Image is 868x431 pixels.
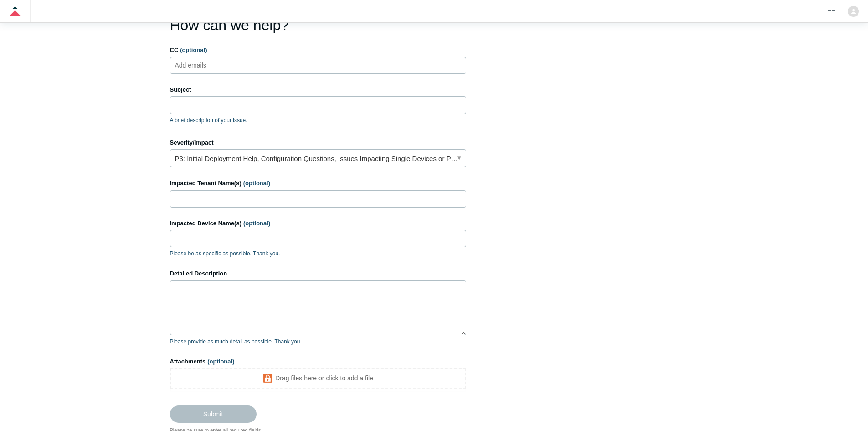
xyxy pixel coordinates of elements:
[170,405,257,423] input: Submit
[243,220,270,227] span: (optional)
[170,138,466,147] label: Severity/Impact
[170,116,466,125] p: A brief description of your issue.
[180,47,207,53] span: (optional)
[171,58,226,72] input: Add emails
[170,14,466,36] h1: How can we help?
[848,6,859,17] img: user avatar
[207,358,234,365] span: (optional)
[170,269,466,278] label: Detailed Description
[848,6,859,17] zd-hc-trigger: Click your profile icon to open the profile menu
[170,149,466,167] a: P3: Initial Deployment Help, Configuration Questions, Issues Impacting Single Devices or Past Out...
[170,85,466,94] label: Subject
[170,46,466,55] label: CC
[170,249,466,258] p: Please be as specific as possible. Thank you.
[243,180,270,187] span: (optional)
[170,219,466,228] label: Impacted Device Name(s)
[170,179,466,188] label: Impacted Tenant Name(s)
[170,338,466,346] p: Please provide as much detail as possible. Thank you.
[170,357,466,366] label: Attachments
